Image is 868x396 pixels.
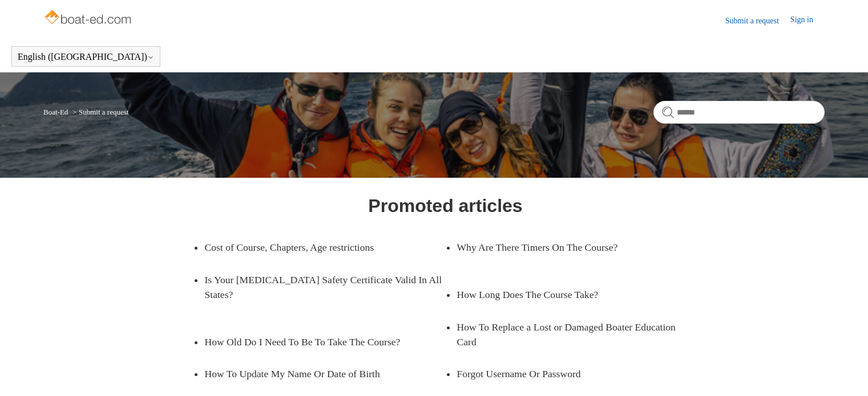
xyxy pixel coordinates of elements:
a: How To Replace a Lost or Damaged Boater Education Card [457,311,697,358]
a: How Long Does The Course Take? [457,279,680,311]
h1: Promoted articles [368,192,522,219]
a: Submit a request [725,15,790,27]
input: Search [653,101,825,124]
li: Boat-Ed [43,108,70,116]
img: Boat-Ed Help Center home page [43,7,134,30]
li: Submit a request [70,108,129,116]
button: English ([GEOGRAPHIC_DATA]) [18,52,154,62]
a: Is Your [MEDICAL_DATA] Safety Certificate Valid In All States? [204,264,445,311]
a: Why Are There Timers On The Course? [457,231,680,263]
a: Sign in [790,14,825,27]
a: How Old Do I Need To Be To Take The Course? [204,326,428,358]
a: Forgot Username Or Password [457,358,680,390]
a: Boat-Ed [43,108,68,116]
a: How To Update My Name Or Date of Birth [204,358,428,390]
a: Cost of Course, Chapters, Age restrictions [204,231,428,263]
